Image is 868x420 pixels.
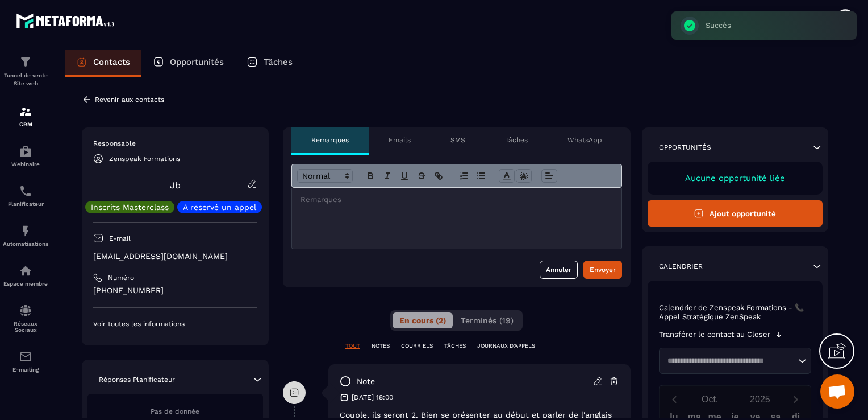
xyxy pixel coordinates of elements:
[3,241,48,247] p: Automatisations
[454,312,520,328] button: Terminés (19)
[108,273,134,282] p: Numéro
[19,145,32,158] img: automations
[3,161,48,167] p: Webinaire
[93,251,257,262] p: [EMAIL_ADDRESS][DOMAIN_NAME]
[109,155,180,163] p: Zenspeak Formations
[91,203,169,211] p: Inscrits Masterclass
[19,304,32,318] img: social-network
[141,50,235,77] a: Opportunités
[3,121,48,127] p: CRM
[109,234,131,243] p: E-mail
[450,135,465,145] p: SMS
[3,256,48,295] a: automationsautomationsEspace membre
[3,201,48,207] p: Planificateur
[389,135,411,145] p: Emails
[93,319,257,328] p: Voir toutes les informations
[3,216,48,256] a: automationsautomationsAutomatisations
[401,342,433,350] p: COURRIELS
[583,261,622,279] button: Envoyer
[659,262,703,271] p: Calendrier
[567,135,602,145] p: WhatsApp
[99,375,175,384] p: Réponses Planificateur
[3,176,48,216] a: schedulerschedulerPlanificateur
[95,96,164,104] p: Revenir aux contacts
[345,342,360,350] p: TOUT
[659,143,711,152] p: Opportunités
[151,407,199,415] span: Pas de donnée
[659,348,812,374] div: Search for option
[663,355,796,367] input: Search for option
[16,10,118,31] img: logo
[393,312,453,328] button: En cours (2)
[19,55,32,69] img: formation
[399,316,446,325] span: En cours (2)
[235,50,304,77] a: Tâches
[648,200,823,227] button: Ajout opportunité
[540,261,578,279] button: Annuler
[65,50,141,77] a: Contacts
[372,342,390,350] p: NOTES
[93,285,257,296] p: [PHONE_NUMBER]
[3,96,48,136] a: formationformationCRM
[3,341,48,381] a: emailemailE-mailing
[444,342,466,350] p: TÂCHES
[461,316,514,325] span: Terminés (19)
[3,72,48,88] p: Tunnel de vente Site web
[19,264,32,278] img: automations
[19,105,32,118] img: formation
[505,135,528,145] p: Tâches
[3,281,48,287] p: Espace membre
[93,139,257,148] p: Responsable
[19,350,32,364] img: email
[590,264,616,275] div: Envoyer
[3,47,48,96] a: formationformationTunnel de vente Site web
[170,180,181,191] a: Jb
[311,135,349,145] p: Remarques
[19,224,32,238] img: automations
[477,342,535,350] p: JOURNAUX D'APPELS
[820,374,854,409] div: Ouvrir le chat
[183,203,256,211] p: A reservé un appel
[357,376,375,387] p: note
[3,136,48,176] a: automationsautomationsWebinaire
[3,295,48,341] a: social-networksocial-networkRéseaux Sociaux
[352,393,393,402] p: [DATE] 18:00
[170,57,224,67] p: Opportunités
[3,367,48,373] p: E-mailing
[659,173,812,183] p: Aucune opportunité liée
[264,57,293,67] p: Tâches
[3,320,48,333] p: Réseaux Sociaux
[19,184,32,198] img: scheduler
[659,303,812,322] p: Calendrier de Zenspeak Formations - 📞 Appel Stratégique ZenSpeak
[659,330,770,339] p: Transférer le contact au Closer
[93,57,130,67] p: Contacts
